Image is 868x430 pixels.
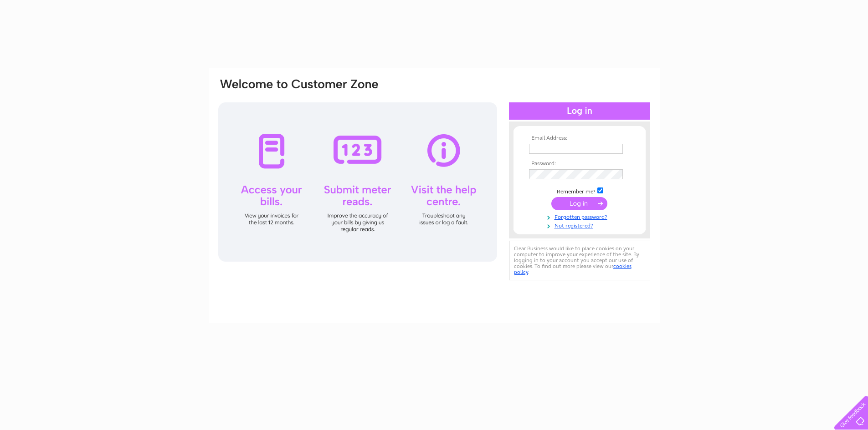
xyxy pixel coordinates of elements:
[509,241,650,280] div: Clear Business would like to place cookies on your computer to improve your experience of the sit...
[527,135,632,142] th: Email Address:
[529,221,632,229] a: Not registered?
[529,212,632,221] a: Forgotten password?
[527,186,632,195] td: Remember me?
[551,197,607,210] input: Submit
[514,263,632,275] a: cookies policy
[527,161,632,167] th: Password:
